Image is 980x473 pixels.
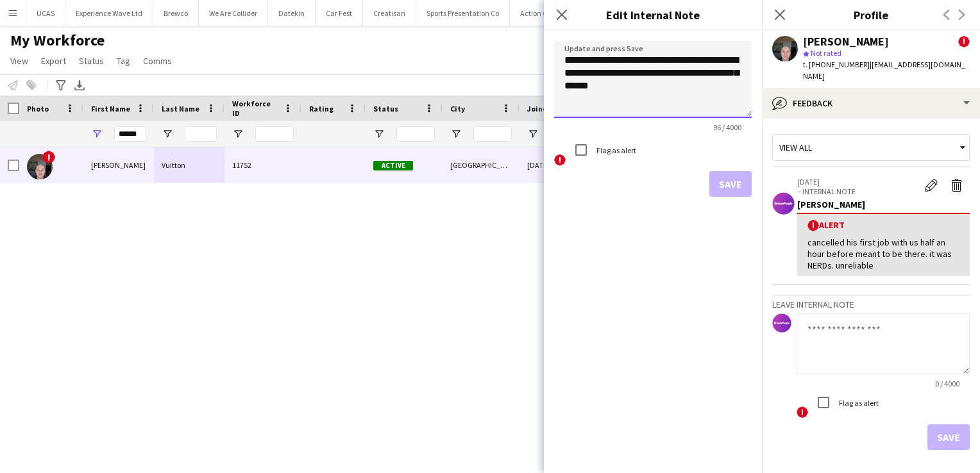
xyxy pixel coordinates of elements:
app-action-btn: Advanced filters [53,78,69,93]
button: Open Filter Menu [162,128,173,140]
input: First Name Filter Input [114,126,146,142]
input: Last Name Filter Input [185,126,217,142]
span: Photo [27,104,49,113]
div: Vuitton [154,147,224,183]
p: [DATE] [797,177,918,187]
label: Flag as alert [836,397,879,407]
span: | [EMAIL_ADDRESS][DOMAIN_NAME] [803,60,965,81]
div: 11752 [224,147,301,183]
span: t. [PHONE_NUMBER] [803,60,870,69]
span: Tag [117,55,130,67]
input: City Filter Input [473,126,512,142]
span: ! [554,154,566,166]
span: Active [373,161,413,170]
button: Open Filter Menu [450,128,462,140]
span: View [10,55,28,67]
button: UCAS [26,1,65,26]
a: Tag [112,53,135,69]
span: ! [807,220,819,231]
h3: Leave internal note [772,299,970,310]
input: Status Filter Input [396,126,435,142]
div: [PERSON_NAME] [803,36,889,47]
div: [PERSON_NAME] [83,147,154,183]
div: [PERSON_NAME] [797,199,970,210]
button: Open Filter Menu [232,128,244,140]
img: Maxime Vuitton [27,154,53,179]
h3: Edit Internal Note [544,6,762,23]
span: 96 / 4000 [703,122,752,132]
app-action-btn: Export XLSX [72,78,87,93]
button: Sports Presentation Co [416,1,510,26]
span: View all [779,142,812,153]
a: Status [74,53,109,69]
span: 0 / 4000 [925,379,970,388]
span: Last Name [162,104,199,113]
button: Open Filter Menu [527,128,539,140]
button: Creatisan [363,1,416,26]
div: [GEOGRAPHIC_DATA] [443,147,520,183]
span: Workforce ID [232,99,278,118]
button: Action Challenge [510,1,587,26]
label: Flag as alert [594,145,636,155]
button: Open Filter Menu [373,128,385,140]
input: Workforce ID Filter Input [255,126,294,142]
div: Alert [807,219,959,231]
p: – INTERNAL NOTE [797,187,918,196]
span: City [450,104,465,113]
button: Datekin [268,1,316,26]
span: First Name [91,104,130,113]
span: Status [373,104,398,113]
a: Export [36,53,71,69]
a: Comms [138,53,177,69]
h3: Profile [762,6,980,23]
a: View [5,53,33,69]
button: Experience Wave Ltd [65,1,153,26]
span: Export [41,55,66,67]
span: My Workforce [10,31,105,50]
span: ! [797,406,808,418]
span: Not rated [811,48,841,58]
span: ! [42,151,55,163]
button: Brewco [153,1,199,26]
button: We Are Collider [199,1,268,26]
div: Feedback [762,88,980,119]
span: Rating [309,104,334,113]
button: Open Filter Menu [91,128,103,140]
button: Car Fest [316,1,363,26]
span: ! [958,36,970,47]
div: cancelled his first job with us half an hour before meant to be there. it was NERDs. unreliable [807,236,959,272]
span: Comms [143,55,172,67]
span: Status [79,55,104,67]
span: Joined [527,104,552,113]
div: [DATE] [520,147,596,183]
